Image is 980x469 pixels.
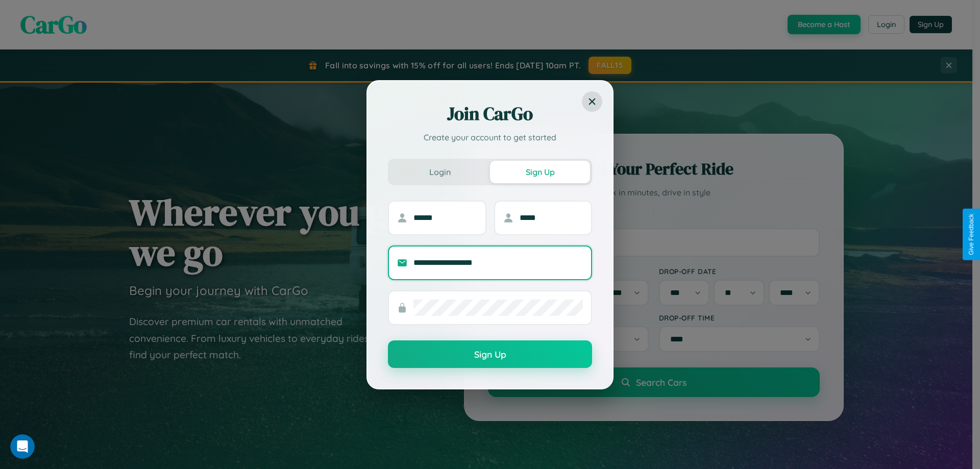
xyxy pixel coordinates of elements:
button: Login [390,161,490,183]
div: Give Feedback [968,214,975,255]
button: Sign Up [388,340,592,368]
p: Create your account to get started [388,131,592,143]
h2: Join CarGo [388,102,592,126]
button: Sign Up [490,161,590,183]
iframe: Intercom live chat [10,434,35,459]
